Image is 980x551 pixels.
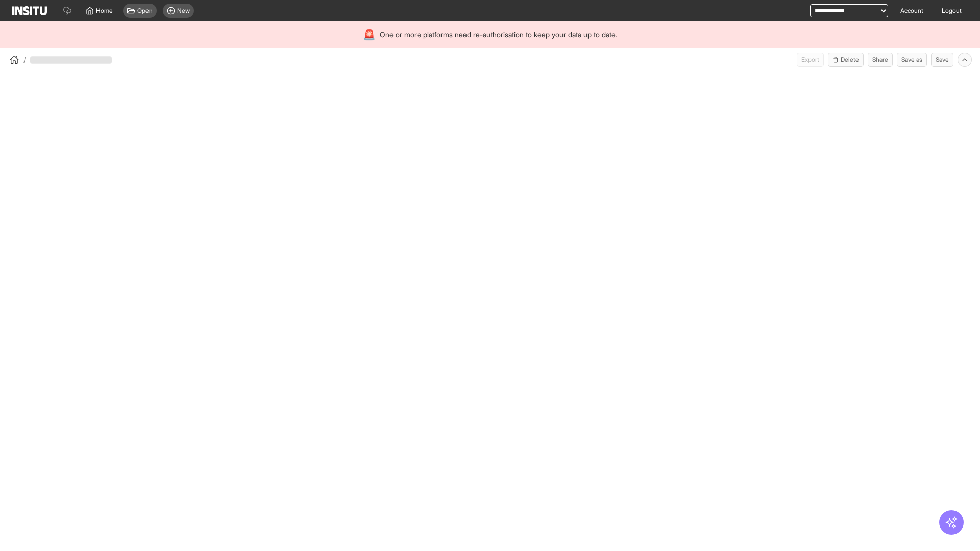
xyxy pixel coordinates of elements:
[868,53,893,67] button: Share
[363,28,376,42] div: 🚨
[12,6,47,15] img: Logo
[380,30,617,40] span: One or more platforms need re-authorisation to keep your data up to date.
[137,7,153,15] span: Open
[23,55,26,65] span: /
[897,53,927,67] button: Save as
[931,53,953,67] button: Save
[828,53,864,67] button: Delete
[96,7,113,15] span: Home
[797,53,824,67] button: Export
[8,54,26,66] button: /
[177,7,190,15] span: New
[797,53,824,67] span: Can currently only export from Insights reports.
